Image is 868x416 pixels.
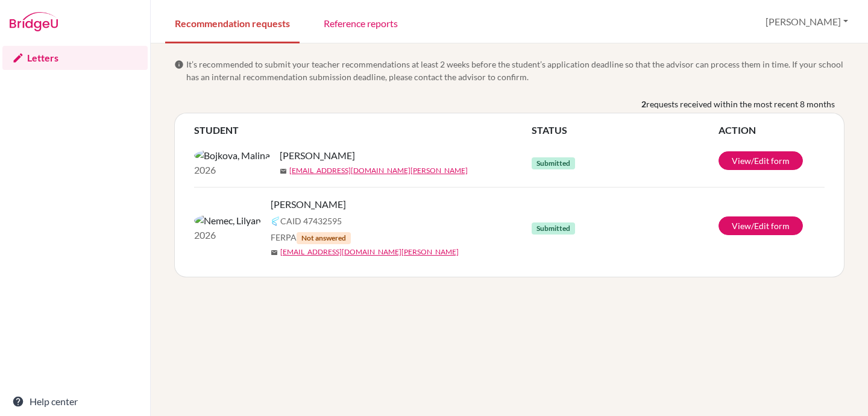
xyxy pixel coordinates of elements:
a: Recommendation requests [165,2,300,43]
th: STATUS [532,123,719,137]
span: [PERSON_NAME] [271,197,346,212]
img: Bridge-U [10,12,58,31]
th: STUDENT [194,123,532,137]
span: mail [271,249,278,256]
span: info [174,60,184,69]
b: 2 [641,98,646,110]
span: Not answered [297,232,351,244]
img: Common App logo [271,216,280,226]
a: Help center [2,389,148,414]
span: FERPA [271,231,351,244]
a: [EMAIL_ADDRESS][DOMAIN_NAME][PERSON_NAME] [280,247,459,257]
button: [PERSON_NAME] [760,10,854,33]
img: Nemec, Lilyan [194,213,261,228]
span: It’s recommended to submit your teacher recommendations at least 2 weeks before the student’s app... [186,58,844,83]
span: CAID 47432595 [280,215,342,227]
span: mail [280,168,287,175]
a: [EMAIL_ADDRESS][DOMAIN_NAME][PERSON_NAME] [289,165,468,176]
span: [PERSON_NAME] [280,148,355,163]
a: View/Edit form [719,216,803,235]
span: Submitted [532,157,575,169]
p: 2026 [194,228,261,242]
a: Letters [2,46,148,70]
span: Submitted [532,222,575,235]
th: ACTION [719,123,825,137]
p: 2026 [194,163,270,177]
a: Reference reports [314,2,407,43]
a: View/Edit form [719,151,803,170]
img: Bojkova, Malina [194,148,270,163]
span: requests received within the most recent 8 months [646,98,835,110]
